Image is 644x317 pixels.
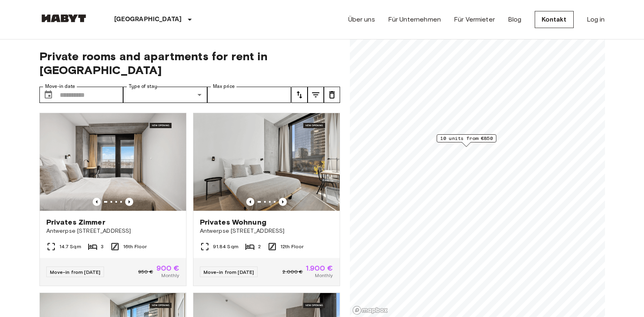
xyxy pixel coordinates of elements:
a: Kontakt [535,11,574,28]
button: Previous image [125,198,133,206]
span: Privates Wohnung [200,217,267,227]
span: 16th Floor [123,243,147,250]
div: Map marker [436,134,496,147]
a: Blog [508,15,522,24]
a: Mapbox logo [352,306,388,315]
a: Für Unternehmen [388,15,441,24]
img: Marketing picture of unit BE-23-003-045-001 [193,113,340,211]
span: Antwerpse [STREET_ADDRESS] [200,227,333,235]
span: 1.900 € [306,265,333,272]
button: tune [308,87,324,103]
span: 12th Floor [280,243,304,250]
button: Choose date [40,87,56,103]
label: Type of stay [129,83,157,90]
img: Marketing picture of unit BE-23-003-062-001 [40,113,186,211]
span: Antwerpse [STREET_ADDRESS] [46,227,180,235]
button: tune [324,87,340,103]
span: Monthly [161,272,179,279]
span: 14.7 Sqm [59,243,81,250]
span: Monthly [315,272,333,279]
button: tune [291,87,308,103]
a: Marketing picture of unit BE-23-003-062-001Previous imagePrevious imagePrivates ZimmerAntwerpse [... [39,113,186,286]
span: 2.000 € [282,268,303,275]
label: Max price [213,83,235,90]
span: 950 € [138,268,153,275]
span: 3 [101,243,104,250]
span: 2 [258,243,261,250]
button: Previous image [246,198,254,206]
img: Habyt [39,14,88,22]
p: [GEOGRAPHIC_DATA] [114,15,182,24]
span: Move-in from [DATE] [204,269,254,275]
span: Move-in from [DATE] [50,269,101,275]
span: 91.84 Sqm [213,243,239,250]
label: Move-in date [45,83,75,90]
span: Private rooms and apartments for rent in [GEOGRAPHIC_DATA] [39,49,340,77]
button: Previous image [279,198,287,206]
a: Für Vermieter [454,15,495,24]
span: 10 units from €850 [440,135,492,142]
a: Marketing picture of unit BE-23-003-045-001Previous imagePrevious imagePrivates WohnungAntwerpse ... [193,113,340,286]
a: Log in [587,15,605,24]
span: 900 € [156,265,180,272]
span: Privates Zimmer [46,217,105,227]
a: Über uns [348,15,375,24]
button: Previous image [93,198,101,206]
